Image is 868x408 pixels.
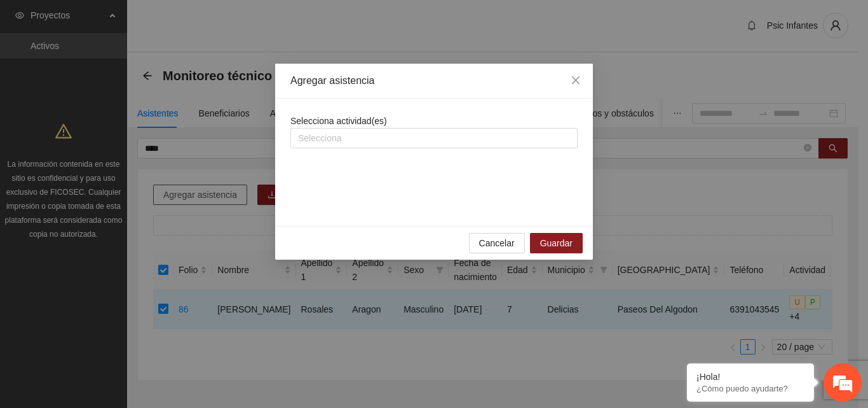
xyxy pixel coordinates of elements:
[696,372,804,382] div: ¡Hola!
[540,236,573,250] span: Guardar
[66,65,214,81] div: Chatee con nosotros ahora
[559,64,593,98] button: Close
[290,116,387,126] span: Selecciona actividad(es)
[479,236,515,250] span: Cancelar
[208,6,239,37] div: Minimizar ventana de chat en vivo
[469,233,525,253] button: Cancelar
[530,233,583,253] button: Guardar
[571,75,581,85] span: close
[6,272,242,317] textarea: Escriba su mensaje y pulse “Intro”
[696,384,804,393] p: ¿Cómo puedo ayudarte?
[74,132,175,261] span: Estamos en línea.
[290,74,578,88] div: Agregar asistencia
